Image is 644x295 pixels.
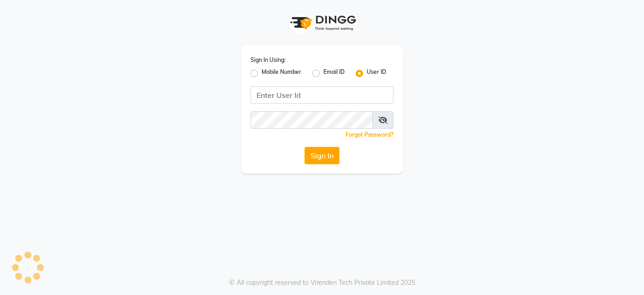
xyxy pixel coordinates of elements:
[323,68,345,79] label: Email ID
[367,68,386,79] label: User ID
[250,86,394,104] input: Username
[250,56,286,64] label: Sign In Using:
[346,131,394,138] a: Forgot Password?
[285,9,359,36] img: logo1.svg
[262,68,301,79] label: Mobile Number
[304,147,340,164] button: Sign In
[250,111,373,129] input: Username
